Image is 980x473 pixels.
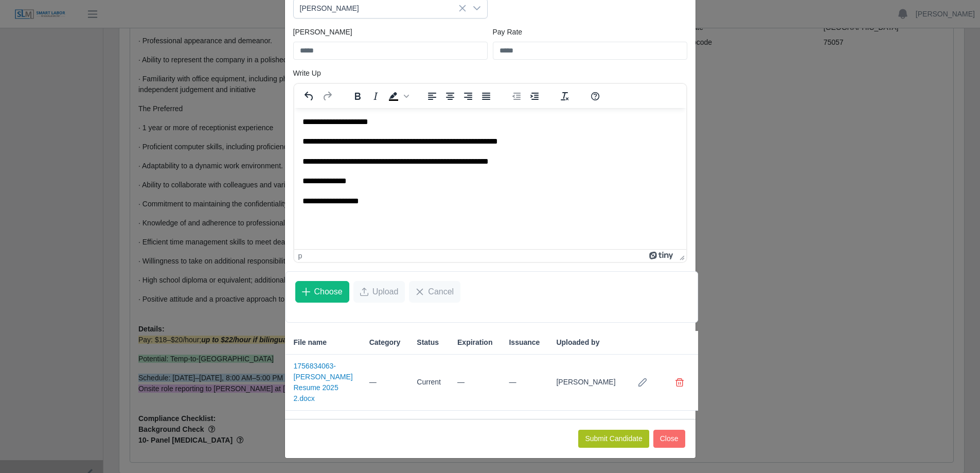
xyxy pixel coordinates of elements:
[367,89,384,103] button: Italic
[408,355,449,411] td: Current
[556,337,599,348] span: Uploaded by
[294,108,686,249] iframe: Rich Text Area
[372,286,399,298] span: Upload
[417,337,439,348] span: Status
[293,68,321,79] label: Write Up
[349,89,366,103] button: Bold
[294,337,327,348] span: File name
[353,281,405,303] button: Upload
[586,89,604,103] button: Help
[578,430,649,448] button: Submit Candidate
[508,89,525,103] button: Decrease indent
[526,89,543,103] button: Increase indent
[477,89,495,103] button: Justify
[423,89,441,103] button: Align left
[300,89,318,103] button: Undo
[295,281,349,303] button: Choose
[369,337,401,348] span: Category
[632,372,653,393] button: Row Edit
[653,430,685,448] button: Close
[294,362,353,402] a: 1756834063-[PERSON_NAME] Resume 2025 2.docx
[669,372,690,393] button: Delete file
[493,27,523,38] label: Pay Rate
[314,286,343,298] span: Choose
[501,355,548,411] td: —
[293,27,352,38] label: [PERSON_NAME]
[548,355,623,411] td: [PERSON_NAME]
[457,337,492,348] span: Expiration
[409,281,460,303] button: Cancel
[441,89,459,103] button: Align center
[556,89,574,103] button: Clear formatting
[509,337,540,348] span: Issuance
[318,89,336,103] button: Redo
[361,355,409,411] td: —
[385,89,411,103] div: Background color Black
[298,252,302,260] div: p
[649,252,675,260] a: Powered by Tiny
[449,355,501,411] td: —
[459,89,477,103] button: Align right
[675,250,686,262] div: Press the Up and Down arrow keys to resize the editor.
[428,286,454,298] span: Cancel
